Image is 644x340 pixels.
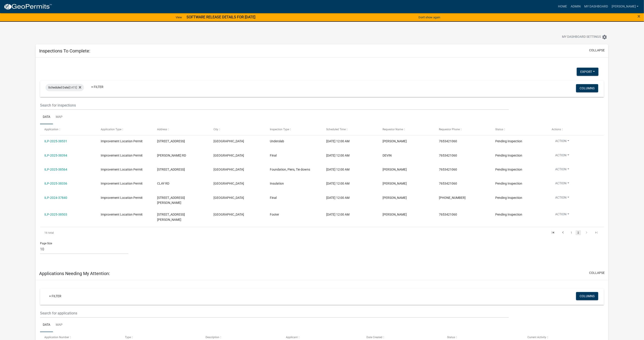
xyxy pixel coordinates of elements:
span: Improvement Location Permit [101,182,143,185]
span: 09/09/2025, 12:00 AM [326,139,350,143]
span: Improvement Location Permit [101,154,143,157]
div: [DATE] [45,84,84,91]
span: My Dashboard Settings [562,34,601,40]
datatable-header-cell: Status [491,124,547,135]
span: 7653421060 [439,154,457,157]
i: settings [602,34,607,40]
a: go to next page [582,230,591,235]
datatable-header-cell: Inspection Type [266,124,322,135]
span: Requestor Phone [439,128,460,131]
a: ILP-2025-38531 [44,139,67,143]
span: Foundation, Piers, Tie downs [270,168,310,171]
datatable-header-cell: Application [40,124,96,135]
span: 09/09/2025, 12:00 AM [326,196,350,200]
span: Address [157,128,167,131]
span: Pending Inspection [495,139,522,143]
h5: Inspections To Complete: [39,48,90,54]
span: 7653421060 [439,168,457,171]
a: Data [40,318,53,332]
a: ILP-2025-38503 [44,213,67,216]
span: × [638,13,641,19]
span: Type [125,336,131,339]
span: SWIGERT [383,139,407,143]
button: Close [638,14,641,19]
a: [PERSON_NAME] [610,2,640,11]
button: Export [577,68,599,76]
button: Columns [576,84,598,92]
button: Columns [576,292,598,300]
a: Data [40,110,53,124]
a: + Filter [45,292,65,300]
strong: SOFTWARE RELEASE DETAILS FOR [DATE] [187,15,255,19]
a: 1 [569,230,574,235]
a: go to last page [592,230,601,235]
span: Final [270,154,277,157]
a: ILP-2025-38394 [44,154,67,157]
button: Don't show again [417,14,442,21]
datatable-header-cell: Requestor Phone [435,124,491,135]
button: Action [552,212,573,219]
button: Action [552,153,573,159]
span: 2420 GOOSE CREEK RD [157,168,185,171]
a: Home [556,2,569,11]
button: collapse [589,48,605,53]
a: go to first page [549,230,558,235]
span: Pending Inspection [495,213,522,216]
input: Search for inspections [40,101,509,110]
span: Actions [552,128,561,131]
span: MOORESVILLE [213,139,244,143]
span: BILL SMITH RD [157,154,186,157]
h5: Applications Needing My Attention: [39,271,110,276]
div: 16 total [40,227,152,238]
a: go to previous page [559,230,567,235]
span: Pending Inspection [495,168,522,171]
button: Action [552,167,573,174]
button: Action [552,181,573,188]
span: Date Created [366,336,382,339]
span: Pending Inspection [495,154,522,157]
span: Status [495,128,503,131]
span: 09/09/2025, 12:00 AM [326,154,350,157]
span: Underslab [270,139,284,143]
span: Description [206,336,219,339]
button: Action [552,139,573,145]
span: CLAY RD [157,182,169,185]
span: 7653421060 [439,182,457,185]
a: ILP-2025-38564 [44,168,67,171]
span: Application [44,128,58,131]
span: dan dobson [383,182,407,185]
span: MARTINSVILLE [213,182,244,185]
li: page 1 [568,229,575,237]
span: MARTINSVILLE [213,154,244,157]
a: ILP-2024-37840 [44,196,67,200]
span: 317-752-5203 [439,196,466,200]
datatable-header-cell: Requestor Name [378,124,435,135]
span: Insulation [270,182,284,185]
span: NICHOLAS [383,168,407,171]
a: Admin [569,2,582,11]
span: MORGANTOWN [213,196,244,200]
span: Application Number [44,336,69,339]
span: Scheduled Time [326,128,346,131]
span: Stephen Remster [383,213,407,216]
span: 12831 N MCCRACKEN CREEK DR [157,213,185,221]
span: Improvement Location Permit [101,139,143,143]
span: Improvement Location Permit [101,196,143,200]
span: 9375 E DILL RD [157,196,185,205]
button: My Dashboard Settingssettings [558,33,611,41]
a: Map [53,318,65,332]
span: 09/09/2025, 12:00 AM [326,182,350,185]
button: Action [552,195,573,202]
span: Pending Inspection [495,182,522,185]
span: MARTINSVILLE [213,168,244,171]
span: 09/09/2025, 12:00 AM [326,213,350,216]
span: DEVIN [383,154,392,157]
span: Final [270,196,277,200]
datatable-header-cell: Actions [547,124,604,135]
span: Current Activity [528,336,546,339]
a: 2 [576,230,581,235]
span: 9065 N IRONWOOD TRL [157,139,185,143]
datatable-header-cell: Application Type [96,124,153,135]
span: Application Type [101,128,121,131]
li: page 2 [575,229,582,237]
